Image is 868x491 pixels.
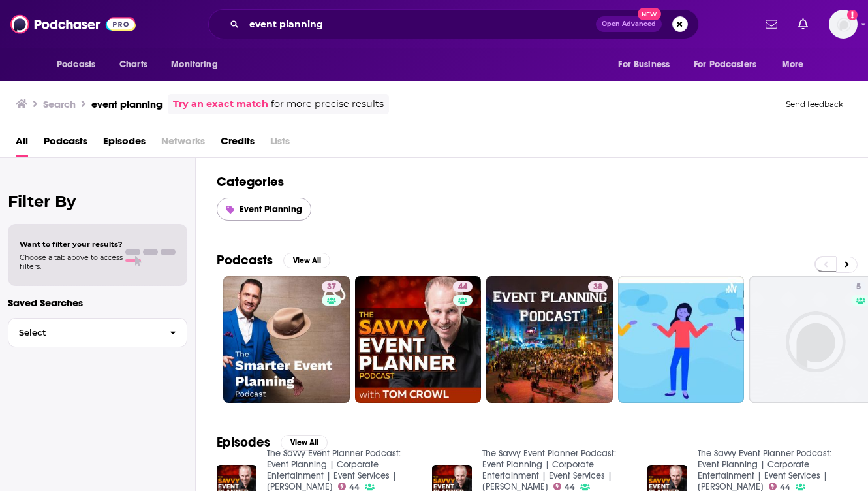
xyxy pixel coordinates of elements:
h3: Search [43,98,76,110]
a: 44 [553,483,576,490]
span: More [782,55,804,74]
span: Logged in as HughE [829,10,858,39]
button: View All [283,253,330,268]
span: Open Advanced [602,21,656,27]
span: 5 [856,281,861,294]
a: 38 [588,281,608,292]
span: Want to filter your results? [20,240,123,249]
button: Select [8,318,187,347]
a: Show notifications dropdown [793,13,813,35]
a: 5 [851,281,866,292]
a: Event Planning [217,198,311,221]
span: for more precise results [271,97,384,112]
span: 37 [327,281,336,294]
p: Saved Searches [8,296,187,309]
div: Search podcasts, credits, & more... [208,9,699,39]
a: Podcasts [44,131,87,157]
span: Lists [270,131,290,157]
h2: Podcasts [217,252,273,268]
img: Podchaser - Follow, Share and Rate Podcasts [10,12,136,37]
span: 44 [458,281,467,294]
h2: Categories [217,174,847,190]
button: open menu [685,52,775,77]
a: Show notifications dropdown [760,13,783,35]
span: Event Planning [240,204,302,215]
img: User Profile [829,10,858,39]
span: 38 [593,281,602,294]
h2: Filter By [8,192,187,211]
span: Podcasts [57,55,95,74]
a: 37 [223,276,350,403]
button: Send feedback [782,99,847,110]
button: open menu [162,52,234,77]
a: 38 [486,276,613,403]
h3: event planning [91,98,163,110]
a: Try an exact match [173,97,268,112]
button: open menu [773,52,820,77]
a: 44 [769,483,791,490]
button: Open AdvancedNew [596,16,662,32]
button: Show profile menu [829,10,858,39]
span: New [638,8,661,20]
button: open menu [48,52,112,77]
button: View All [281,435,328,451]
span: 44 [565,484,575,490]
a: 44 [338,483,360,490]
a: Episodes [103,131,146,157]
a: 44 [355,276,482,403]
a: Credits [221,131,255,157]
span: Charts [119,55,147,74]
span: 44 [780,484,790,490]
span: Select [8,328,159,337]
a: All [16,131,28,157]
span: For Podcasters [694,55,756,74]
svg: Add a profile image [847,10,858,20]
input: Search podcasts, credits, & more... [244,14,596,35]
span: 44 [349,484,360,490]
span: Monitoring [171,55,217,74]
a: 37 [322,281,341,292]
a: Charts [111,52,155,77]
h2: Episodes [217,434,270,451]
span: Networks [161,131,205,157]
a: 44 [453,281,473,292]
span: For Business [618,55,670,74]
span: Choose a tab above to access filters. [20,253,123,271]
a: EpisodesView All [217,434,328,451]
a: PodcastsView All [217,252,330,268]
button: open menu [609,52,686,77]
